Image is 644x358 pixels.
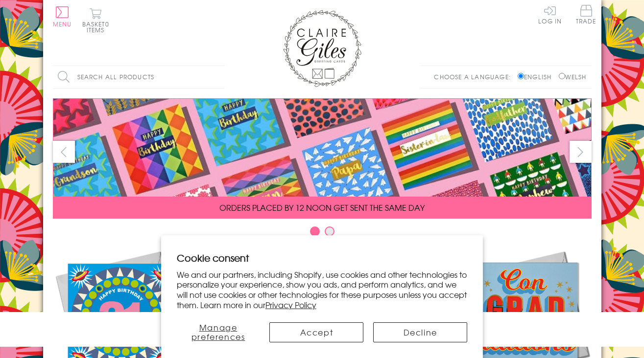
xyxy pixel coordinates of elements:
button: prev [53,141,75,163]
label: English [518,72,556,81]
span: Manage preferences [191,321,245,342]
span: Menu [53,20,72,28]
a: Log In [538,5,562,24]
button: Basket0 items [82,8,109,33]
span: ORDERS PLACED BY 12 NOON GET SENT THE SAME DAY [219,201,425,213]
button: next [570,141,592,163]
button: Carousel Page 1 (Current Slide) [310,226,320,236]
button: Decline [373,322,467,342]
input: Search [215,66,224,88]
button: Accept [269,322,363,342]
button: Carousel Page 2 [325,226,334,236]
h2: Cookie consent [177,251,468,265]
span: Trade [576,5,596,24]
input: English [518,73,524,79]
p: Choose a language: [434,72,516,81]
label: Welsh [559,72,587,81]
input: Search all products [53,66,224,88]
button: Menu [53,6,72,27]
div: Carousel Pagination [53,226,592,241]
img: Claire Giles Greetings Cards [283,10,361,87]
p: We and our partners, including Shopify, use cookies and other technologies to personalize your ex... [177,269,468,310]
span: 0 items [87,20,109,34]
button: Manage preferences [177,322,260,342]
a: Privacy Policy [265,299,316,311]
a: Trade [576,5,596,26]
input: Welsh [559,73,565,79]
